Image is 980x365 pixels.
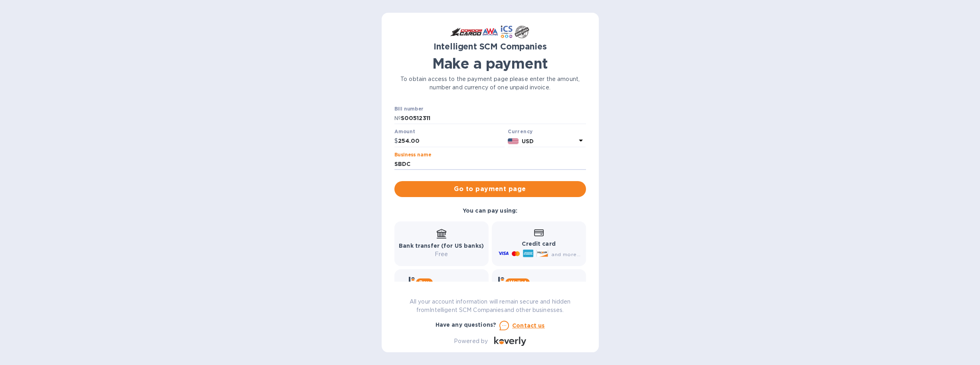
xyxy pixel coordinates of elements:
label: Amount [394,130,415,134]
input: Enter bill number [401,112,586,124]
p: All your account information will remain secure and hidden from Intelligent SCM Companies and oth... [394,298,586,314]
span: and more... [551,251,580,257]
b: Currency [508,128,533,134]
b: USD [522,138,534,144]
span: Go to payment page [401,184,580,194]
b: You can pay using: [463,207,517,214]
p: To obtain access to the payment page please enter the amount, number and currency of one unpaid i... [394,75,586,92]
b: Bank transfer (for US banks) [399,243,484,249]
u: Contact us [512,322,545,329]
label: Bill number [394,107,423,111]
button: Go to payment page [394,181,586,197]
b: Intelligent SCM Companies [434,41,547,51]
p: № [394,114,401,122]
b: Wallet [509,279,527,285]
b: Credit card [522,241,555,247]
img: USD [508,138,519,144]
input: 0.00 [398,135,505,147]
h1: Make a payment [394,55,586,72]
input: Enter business name [394,158,586,170]
b: Have any questions? [436,322,497,328]
label: Business name [394,152,431,157]
p: Free [399,250,484,258]
p: $ [394,137,398,145]
b: Pay [419,279,429,285]
p: Powered by [454,337,488,345]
